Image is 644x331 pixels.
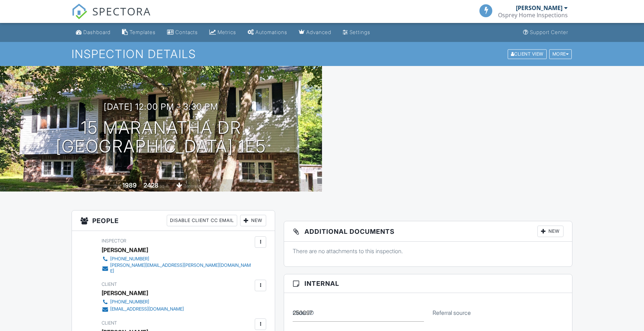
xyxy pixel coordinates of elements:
div: Client View [508,49,547,59]
div: [PERSON_NAME] [516,4,562,11]
a: Automations (Basic) [245,26,290,39]
label: Order ID [293,309,314,317]
h1: Inspection Details [72,48,572,60]
div: More [549,49,572,59]
a: Support Center [520,26,571,39]
a: Dashboard [73,26,113,39]
div: Dashboard [83,29,111,35]
a: Advanced [296,26,334,39]
div: New [240,215,266,226]
span: Client [102,282,117,287]
div: Templates [130,29,156,35]
span: Client [102,320,117,326]
span: sq. ft. [160,183,170,189]
a: [EMAIL_ADDRESS][DOMAIN_NAME] [102,306,184,313]
a: SPECTORA [72,10,151,25]
div: 1989 [122,181,137,189]
a: Contacts [164,26,201,39]
div: [PHONE_NUMBER] [110,299,149,305]
div: Disable Client CC Email [167,215,237,226]
div: [PERSON_NAME] [102,245,148,255]
div: [PHONE_NUMBER] [110,256,149,262]
div: Contacts [175,29,198,35]
div: [PERSON_NAME][EMAIL_ADDRESS][PERSON_NAME][DOMAIN_NAME] [110,263,253,274]
span: basement [184,183,203,189]
a: [PHONE_NUMBER] [102,255,253,263]
div: New [537,226,563,237]
h3: Additional Documents [284,221,572,242]
a: Settings [340,26,373,39]
a: [PERSON_NAME][EMAIL_ADDRESS][PERSON_NAME][DOMAIN_NAME] [102,263,253,274]
label: Referral source [433,309,471,317]
h3: [DATE] 12:00 pm - 3:30 pm [104,102,218,112]
h3: Internal [284,274,572,293]
div: Settings [350,29,370,35]
h3: People [72,211,275,231]
div: Advanced [306,29,331,35]
div: [EMAIL_ADDRESS][DOMAIN_NAME] [110,306,184,312]
span: Inspector [102,238,126,243]
div: [PERSON_NAME] [102,288,148,298]
div: 2428 [143,181,158,189]
img: The Best Home Inspection Software - Spectora [72,4,87,19]
div: Automations [255,29,287,35]
a: Metrics [206,26,239,39]
div: Metrics [218,29,236,35]
p: There are no attachments to this inspection. [293,247,563,255]
a: Client View [507,51,548,56]
a: [PHONE_NUMBER] [102,298,184,306]
div: Support Center [530,29,568,35]
h1: 15 Maranatha Dr [GEOGRAPHIC_DATA] 1E5 [56,118,266,156]
span: Built [113,183,121,189]
div: Osprey Home Inspections [498,11,568,19]
span: SPECTORA [92,4,151,19]
a: Templates [119,26,158,39]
